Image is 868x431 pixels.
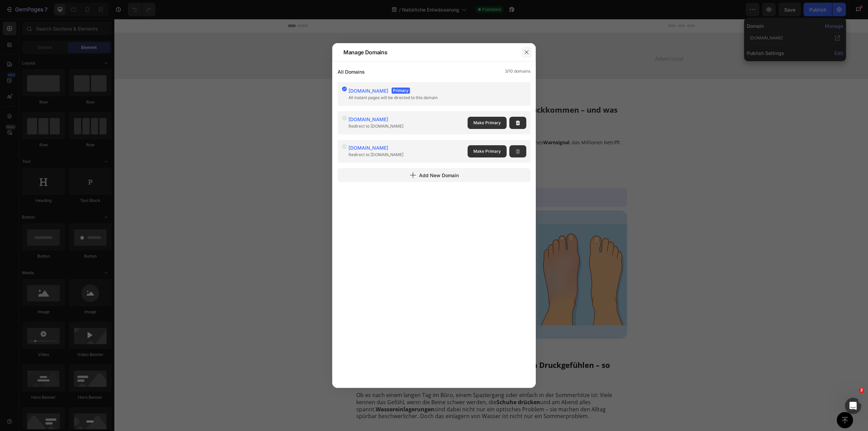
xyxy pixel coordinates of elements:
p: Ob es nach einem langen Tag im Büro, einem Spaziergang oder einfach in der Sommerhitze ist: Viele... [242,373,512,401]
strong: Schuhe drücken [382,379,426,387]
p: | [325,151,328,159]
span: 3/10 domains [505,68,530,75]
span: “Nie wieder Beine hochlagern” [254,175,329,182]
span: [DOMAIN_NAME] [348,88,388,94]
span: Schwellungen, , Gewichtsschwankungen über Nacht – ein heimliches , das Millionen betrifft und oft... [242,120,506,135]
img: gempages_480513021156787358-804022ca-fbed-4f7c-9ba3-b1e7b0d5e196.png [241,145,262,165]
button: Add New Domain [338,168,530,182]
span: Primary [392,88,410,94]
strong: Wassereinlagerungen [261,387,320,394]
div: Manage Domains [343,48,388,56]
button: Make Primary [468,145,507,157]
span: Redirect to [DOMAIN_NAME] [348,124,403,129]
strong: Von leichten Schwellungen bis zu schmerzhaften Druckgefühlen – so macht Wasser im Gewebe den Allt... [242,341,496,366]
div: All Domains [338,68,365,75]
span: Redirect to [DOMAIN_NAME] [348,152,403,157]
p: Letztes Update 14. Mai 2025 [331,151,402,159]
strong: Der wahre Grund, warum sie immer wieder zurückkommen – und was dagegen helfen könnte [242,86,503,109]
span: [DOMAIN_NAME] [348,116,388,122]
span: 2 [859,388,864,393]
strong: [PERSON_NAME] [278,151,322,159]
img: gempages_480513021156787358-06ff34ed-6fc2-4425-9966-28b38330be23.png [291,19,332,60]
strong: Druckgefühle [275,120,306,127]
span: Advertorial [541,36,569,43]
span: All instant pages will be directed to this domain [348,95,438,100]
iframe: Intercom live chat [845,398,861,414]
button: Make Primary [468,117,507,129]
span: Make Primary [473,120,501,126]
span: [DOMAIN_NAME] [348,145,388,151]
div: Add New Domain [410,172,459,179]
p: Von [268,151,322,159]
strong: Wassereinlagerungen: [242,73,324,83]
img: gempages_480513021156787358-6d1f69cd-f811-4235-9651-b85571622d7e.png [241,191,513,320]
span: Make Primary [473,148,501,154]
strong: Warnsignal [429,120,455,127]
